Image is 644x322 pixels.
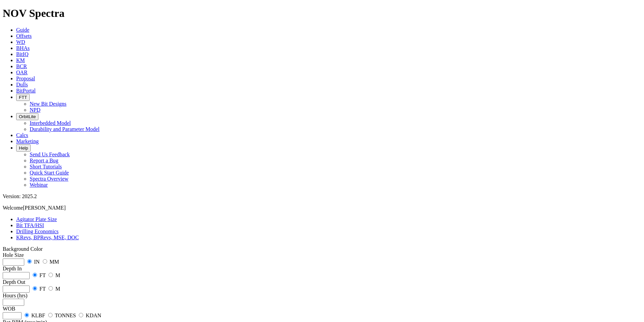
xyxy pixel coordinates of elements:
[3,252,24,258] label: Hole Size
[16,70,28,75] a: OAR
[30,182,48,188] a: Webinar
[16,144,31,152] button: Help
[30,107,40,113] a: NPD
[23,205,66,211] span: [PERSON_NAME]
[55,313,76,318] label: TONNES
[3,7,641,20] h1: NOV Spectra
[55,286,60,292] label: M
[16,132,28,138] a: Calcs
[16,113,38,120] button: OrbitLite
[16,33,32,39] a: Offsets
[50,259,59,265] label: MM
[30,158,58,163] a: Report a Bug
[39,286,45,292] label: FT
[19,114,36,119] span: OrbitLite
[39,272,45,278] label: FT
[16,222,44,228] a: Bit TFA/HSI
[3,205,641,211] p: Welcome
[30,120,71,126] a: Interbedded Model
[3,193,641,199] div: Version: 2025.2
[3,266,22,271] label: Depth In
[16,76,35,81] a: Proposal
[31,313,45,318] label: KLBF
[16,27,29,33] a: Guide
[16,82,28,87] a: Dulls
[16,138,39,144] a: Marketing
[3,293,27,298] label: Hours (hrs)
[34,259,40,265] label: IN
[30,170,69,176] a: Quick Start Guide
[19,145,28,151] span: Help
[16,63,27,69] a: BCR
[16,39,25,45] a: WD
[16,94,30,101] button: FTT
[16,229,59,234] a: Drilling Economics
[3,279,25,285] label: Depth Out
[30,126,100,132] a: Durability and Parameter Model
[16,45,30,51] a: BHAs
[16,51,28,57] a: BitIQ
[16,235,79,240] a: KRevs, BPRevs, MSE, DOC
[16,88,36,93] a: BitPortal
[86,313,101,318] label: KDAN
[30,101,66,107] a: New Bit Designs
[55,272,60,278] label: M
[30,164,62,169] a: Short Tutorials
[30,176,68,182] a: Spectra Overview
[3,306,15,312] label: WOB
[16,57,25,63] a: KM
[30,152,70,157] a: Send Us Feedback
[16,216,57,222] a: Agitator Plate Size
[19,95,27,100] span: FTT
[3,246,43,252] a: Toggle Light/Dark Background Color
